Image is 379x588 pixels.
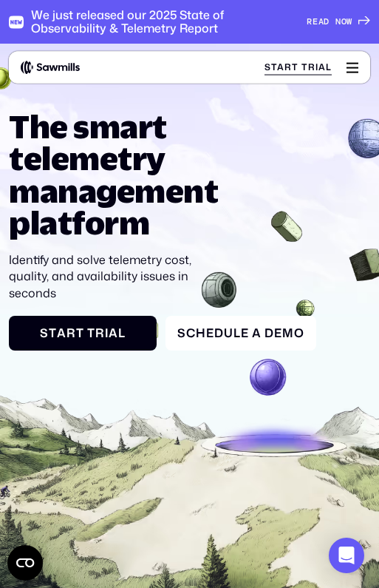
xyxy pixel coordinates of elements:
[40,326,49,340] span: S
[31,9,295,35] div: We just released our 2025 State of Observability & Telemetry Report
[9,110,233,238] h1: The smart telemetry management platform
[196,326,206,340] span: h
[66,326,76,340] span: r
[7,545,43,581] button: Open CMP widget
[252,326,262,340] span: a
[118,326,126,340] span: l
[214,326,224,340] span: d
[324,16,330,27] span: D
[307,16,370,28] a: READNOW
[9,251,233,301] p: Identify and solve telemetry cost, quality, and availability issues in seconds
[282,326,294,340] span: m
[177,326,186,340] span: S
[335,16,341,27] span: N
[76,326,84,340] span: t
[274,326,282,340] span: e
[224,326,233,340] span: u
[105,326,109,340] span: i
[9,316,157,351] a: StartTrial
[95,326,105,340] span: r
[49,326,57,340] span: t
[109,326,118,340] span: a
[165,316,316,351] a: ScheduleaDemo
[264,326,274,340] span: D
[57,326,66,340] span: a
[264,63,332,72] div: Start Trial
[341,16,347,27] span: O
[87,326,95,340] span: T
[329,538,364,573] div: Open Intercom Messenger
[186,326,196,340] span: c
[206,326,214,340] span: e
[294,326,304,340] span: o
[313,16,318,27] span: E
[233,326,241,340] span: l
[264,60,332,75] a: Start Trial
[318,16,324,27] span: A
[241,326,249,340] span: e
[346,16,352,27] span: W
[307,16,313,27] span: R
